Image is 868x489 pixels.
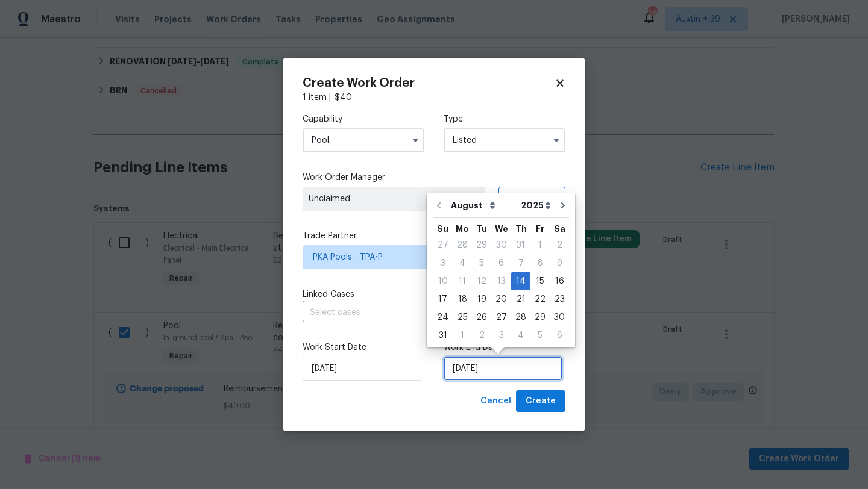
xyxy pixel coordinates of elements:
[433,236,453,254] div: Sun Jul 27 2025
[550,236,569,254] div: Sat Aug 02 2025
[491,236,511,254] div: Wed Jul 30 2025
[472,291,491,308] div: 19
[511,254,530,272] div: Thu Aug 07 2025
[313,251,538,263] span: PKA Pools - TPA-P
[554,225,565,233] abbr: Saturday
[530,236,550,254] div: Fri Aug 01 2025
[408,133,423,148] button: Show options
[550,308,569,326] div: Sat Aug 30 2025
[491,326,511,344] div: Wed Sep 03 2025
[472,326,491,344] div: Tue Sep 02 2025
[433,326,453,344] div: Sun Aug 31 2025
[453,237,472,254] div: 28
[303,304,532,322] input: Select cases
[530,308,550,326] div: Fri Aug 29 2025
[511,326,530,344] div: Thu Sep 04 2025
[433,254,453,272] div: Sun Aug 03 2025
[453,291,472,308] div: 18
[448,196,518,214] select: Month
[472,309,491,326] div: 26
[303,288,354,301] span: Linked Cases
[550,273,569,290] div: 16
[472,327,491,344] div: 2
[309,193,479,205] span: Unclaimed
[453,255,472,272] div: 4
[491,254,511,272] div: Wed Aug 06 2025
[444,113,565,125] label: Type
[511,327,530,344] div: 4
[303,172,565,184] label: Work Order Manager
[526,394,556,409] span: Create
[335,93,352,102] span: $ 40
[453,308,472,326] div: Mon Aug 25 2025
[433,327,453,344] div: 31
[549,133,564,148] button: Show options
[453,290,472,308] div: Mon Aug 18 2025
[511,291,530,308] div: 21
[550,309,569,326] div: 30
[491,237,511,254] div: 30
[433,237,453,254] div: 27
[303,230,565,242] label: Trade Partner
[530,237,550,254] div: 1
[303,128,424,152] input: Select...
[453,254,472,272] div: Mon Aug 04 2025
[453,273,472,290] div: 11
[472,236,491,254] div: Tue Jul 29 2025
[550,255,569,272] div: 9
[480,394,511,409] span: Cancel
[491,273,511,290] div: 13
[550,291,569,308] div: 23
[491,255,511,272] div: 6
[530,273,550,290] div: 15
[453,326,472,344] div: Mon Sep 01 2025
[472,273,491,290] div: 12
[530,291,550,308] div: 22
[433,290,453,308] div: Sun Aug 17 2025
[444,357,562,381] input: M/D/YYYY
[530,290,550,308] div: Fri Aug 22 2025
[491,309,511,326] div: 27
[550,290,569,308] div: Sat Aug 23 2025
[456,225,469,233] abbr: Monday
[511,255,530,272] div: 7
[472,255,491,272] div: 5
[530,309,550,326] div: 29
[472,308,491,326] div: Tue Aug 26 2025
[550,272,569,290] div: Sat Aug 16 2025
[433,308,453,326] div: Sun Aug 24 2025
[511,308,530,326] div: Thu Aug 28 2025
[430,193,448,217] button: Go to previous month
[491,272,511,290] div: Wed Aug 13 2025
[491,308,511,326] div: Wed Aug 27 2025
[472,254,491,272] div: Tue Aug 05 2025
[495,225,508,233] abbr: Wednesday
[530,255,550,272] div: 8
[472,237,491,254] div: 29
[518,196,554,214] select: Year
[476,390,516,413] button: Cancel
[472,290,491,308] div: Tue Aug 19 2025
[453,236,472,254] div: Mon Jul 28 2025
[433,272,453,290] div: Sun Aug 10 2025
[472,272,491,290] div: Tue Aug 12 2025
[511,273,530,290] div: 14
[550,326,569,344] div: Sat Sep 06 2025
[303,77,555,89] h2: Create Work Order
[491,290,511,308] div: Wed Aug 20 2025
[530,254,550,272] div: Fri Aug 08 2025
[453,327,472,344] div: 1
[433,309,453,326] div: 24
[530,272,550,290] div: Fri Aug 15 2025
[530,326,550,344] div: Fri Sep 05 2025
[511,309,530,326] div: 28
[303,341,424,354] label: Work Start Date
[444,128,565,152] input: Select...
[516,390,565,413] button: Create
[550,254,569,272] div: Sat Aug 09 2025
[303,113,424,125] label: Capability
[509,193,538,205] span: Assign
[550,327,569,344] div: 6
[550,237,569,254] div: 2
[511,290,530,308] div: Thu Aug 21 2025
